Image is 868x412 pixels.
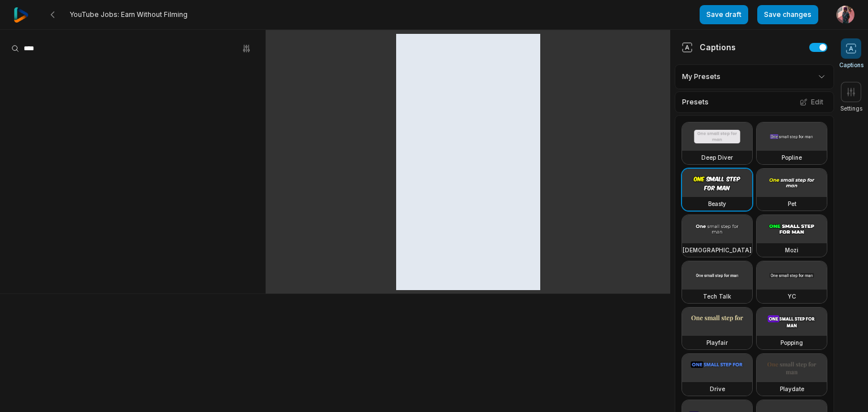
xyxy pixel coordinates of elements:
button: Captions [839,38,863,69]
h3: Tech Talk [703,292,731,301]
h3: Drive [710,384,725,393]
span: Settings [840,104,862,113]
div: My Presets [675,64,834,89]
h3: Pet [788,199,796,208]
h3: Mozi [785,246,798,255]
h3: Popping [780,338,803,347]
h3: [DEMOGRAPHIC_DATA] [683,246,752,255]
h3: Playdate [780,384,804,393]
button: Edit [796,95,827,109]
span: Captions [839,61,863,69]
h3: Deep Diver [701,153,733,162]
button: Save draft [700,5,748,24]
button: Settings [840,82,862,113]
div: Presets [675,91,834,113]
span: YouTube Jobs: Earn Without Filming [70,10,188,19]
h3: YC [788,292,796,301]
button: Save changes [757,5,818,24]
h3: Playfair [706,338,728,347]
h3: Popline [782,153,802,162]
img: reap [14,7,29,23]
h3: Beasty [708,199,726,208]
div: Captions [682,41,736,53]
